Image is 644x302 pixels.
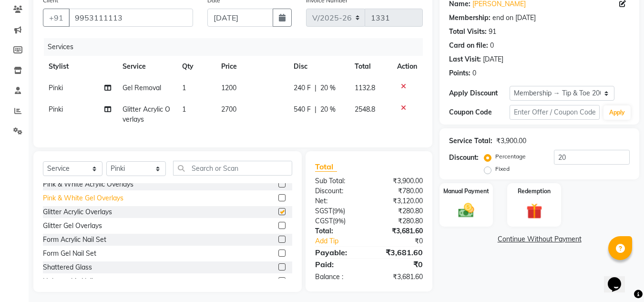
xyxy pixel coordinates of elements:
div: Discount: [449,153,479,163]
span: Gel Removal [123,83,161,92]
div: Total: [308,226,369,236]
span: 1132.8 [355,83,375,92]
div: ₹3,120.00 [369,196,430,206]
span: Pinki [49,105,63,114]
div: Membership: [449,13,491,23]
div: 0 [490,41,494,51]
span: 9% [334,207,343,215]
div: Holographic Nails [43,276,96,286]
span: 240 F [294,83,311,93]
span: 9% [335,217,344,225]
label: Fixed [495,165,510,173]
div: Glitter Gel Overlays [43,221,102,231]
div: Service Total: [449,136,492,146]
div: Pink & White Acrylic Overlays [43,179,133,189]
div: ₹3,681.60 [369,226,430,236]
label: Manual Payment [443,187,489,196]
div: Last Visit: [449,54,481,64]
div: ( ) [308,206,369,216]
span: 2700 [221,105,236,114]
div: Services [44,38,430,56]
th: Qty [176,56,216,77]
div: ₹280.80 [369,206,430,216]
span: | [315,104,317,115]
div: Pink & White Gel Overlays [43,193,123,203]
div: Glitter Acrylic Overlays [43,207,112,217]
span: 2548.8 [355,105,375,114]
div: 91 [489,27,496,37]
div: [DATE] [483,54,503,64]
a: Add Tip [308,236,379,246]
span: 1 [182,105,186,114]
button: +91 [43,9,70,27]
div: Payable: [308,247,369,258]
div: Paid: [308,259,369,270]
div: Apply Discount [449,88,509,98]
th: Disc [288,56,349,77]
div: Form Gel Nail Set [43,249,96,259]
img: _gift.svg [521,201,547,221]
span: Pinki [49,83,63,92]
div: Points: [449,68,470,78]
div: Balance : [308,272,369,282]
div: Total Visits: [449,27,487,37]
div: ₹3,681.60 [369,272,430,282]
input: Search or Scan [173,161,292,176]
div: Card on file: [449,41,488,51]
span: Glitter Acrylic Overlays [123,105,170,124]
span: 1 [182,83,186,92]
div: Sub Total: [308,176,369,186]
th: Service [117,56,176,77]
span: | [315,83,317,93]
button: Apply [603,105,631,120]
div: ₹780.00 [369,186,430,196]
div: ( ) [308,216,369,226]
div: 0 [472,68,476,78]
div: Discount: [308,186,369,196]
th: Stylist [43,56,117,77]
span: 20 % [320,104,336,115]
label: Redemption [518,187,551,196]
div: Net: [308,196,369,206]
span: 540 F [294,104,311,115]
th: Price [215,56,288,77]
span: SGST [315,207,332,215]
div: ₹0 [369,259,430,270]
span: 20 % [320,83,336,93]
div: ₹3,681.60 [369,247,430,258]
iframe: chat widget [604,264,634,292]
div: ₹0 [379,236,430,246]
th: Action [391,56,423,77]
th: Total [349,56,391,77]
a: Continue Without Payment [441,234,637,244]
div: Form Acrylic Nail Set [43,235,106,245]
div: end on [DATE] [492,13,536,23]
span: Total [315,162,337,172]
input: Search by Name/Mobile/Email/Code [69,9,193,27]
div: Coupon Code [449,107,509,117]
div: Shattered Glass [43,262,92,272]
span: 1200 [221,83,236,92]
div: ₹280.80 [369,216,430,226]
div: ₹3,900.00 [369,176,430,186]
div: ₹3,900.00 [496,136,526,146]
input: Enter Offer / Coupon Code [510,105,600,120]
span: CGST [315,217,333,225]
label: Percentage [495,152,526,161]
img: _cash.svg [453,201,479,219]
